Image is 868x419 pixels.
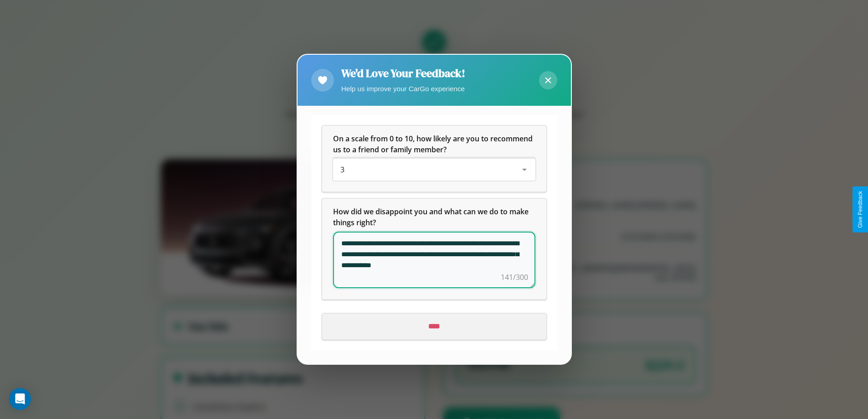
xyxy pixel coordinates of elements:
h2: We'd Love Your Feedback! [341,66,465,81]
span: How did we disappoint you and what can we do to make things right? [333,207,530,228]
span: 3 [340,165,344,175]
span: On a scale from 0 to 10, how likely are you to recommend us to a friend or family member? [333,134,534,155]
div: 141/300 [501,272,528,283]
h5: On a scale from 0 to 10, how likely are you to recommend us to a friend or family member? [333,134,535,155]
p: Help us improve your CarGo experience [341,83,465,95]
div: On a scale from 0 to 10, how likely are you to recommend us to a friend or family member? [333,159,535,181]
div: Give Feedback [857,191,863,228]
div: Open Intercom Messenger [9,388,31,410]
div: On a scale from 0 to 10, how likely are you to recommend us to a friend or family member? [322,126,546,192]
